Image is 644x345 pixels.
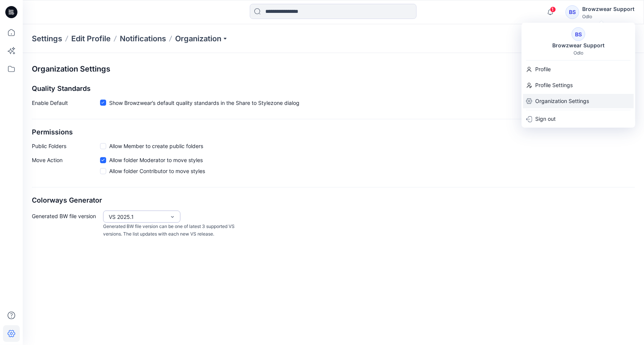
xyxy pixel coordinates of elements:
p: Enable Default [32,99,100,110]
span: Show Browzwear’s default quality standards in the Share to Stylezone dialog [109,99,299,107]
div: Odlo [573,50,583,56]
h2: Quality Standards [32,85,635,93]
h2: Permissions [32,128,635,136]
p: Sign out [535,112,556,126]
a: Edit Profile [71,33,111,44]
span: Allow folder Contributor to move styles [109,167,205,175]
p: Settings [32,33,62,44]
p: Profile [535,62,551,76]
p: Generated BW file version [32,211,100,238]
a: Notifications [120,33,166,44]
p: Move Action [32,156,100,178]
a: Profile [522,62,635,76]
div: Browzwear Support [548,41,609,50]
p: Generated BW file version can be one of latest 3 supported VS versions. The list updates with eac... [103,223,238,238]
div: Browzwear Support [582,5,635,14]
a: Profile Settings [522,78,635,92]
h2: Colorways Generator [32,197,635,205]
div: BS [572,27,585,41]
div: BS [566,5,579,19]
p: Profile Settings [535,78,573,92]
div: VS 2025.1 [109,213,166,221]
h2: Organization Settings [32,65,110,73]
span: Allow folder Moderator to move styles [109,156,203,164]
div: Odlo [582,14,635,19]
p: Public Folders [32,142,100,150]
a: Organization Settings [522,94,635,108]
span: 1 [550,6,556,12]
span: Allow Member to create public folders [109,142,203,150]
p: Organization Settings [535,94,589,108]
